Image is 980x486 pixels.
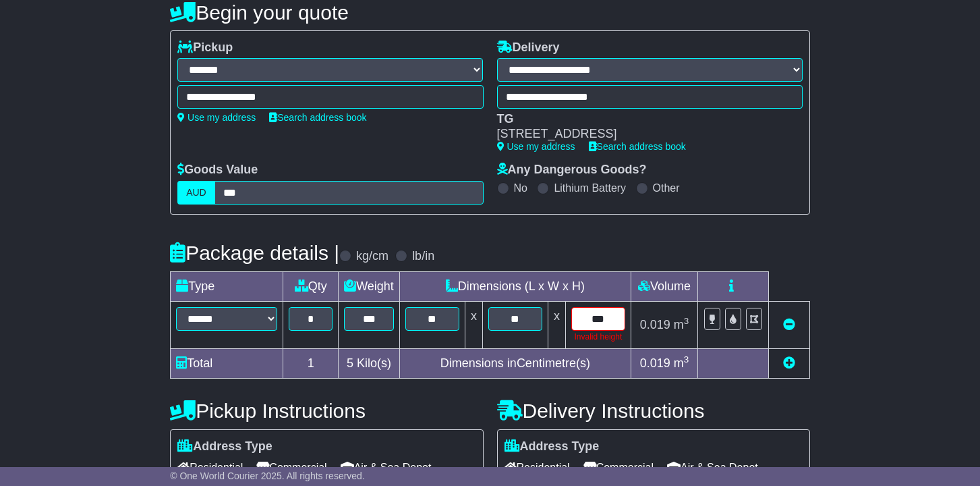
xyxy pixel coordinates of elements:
label: Pickup [177,40,233,55]
h4: Pickup Instructions [170,400,483,422]
label: lb/in [412,249,434,264]
td: Qty [283,271,339,301]
label: No [514,182,527,194]
label: Other [653,182,680,194]
a: Use my address [497,141,575,152]
td: Dimensions (L x W x H) [399,271,631,301]
label: Any Dangerous Goods? [497,163,647,178]
span: Air & Sea Depot [667,457,758,478]
span: 0.019 [640,318,670,331]
a: Search address book [269,112,366,123]
span: 5 [347,356,353,370]
a: Add new item [783,356,795,370]
h4: Begin your quote [170,1,810,24]
span: Residential [177,457,243,478]
sup: 3 [684,354,689,364]
h4: Package details | [170,242,339,264]
td: Dimensions in Centimetre(s) [399,348,631,378]
td: Kilo(s) [339,348,400,378]
label: AUD [177,181,215,205]
sup: 3 [684,316,689,326]
span: 0.019 [640,356,670,370]
label: kg/cm [356,249,388,264]
label: Goods Value [177,163,258,178]
td: Type [171,271,283,301]
td: Volume [631,271,697,301]
a: Remove this item [783,318,795,331]
label: Delivery [497,40,560,55]
a: Use my address [177,112,256,123]
label: Address Type [177,439,272,454]
td: Weight [339,271,400,301]
span: Air & Sea Depot [341,457,432,478]
span: Commercial [583,457,654,478]
label: Lithium Battery [554,182,626,194]
div: Invalid height [571,331,625,343]
td: x [548,301,565,348]
div: [STREET_ADDRESS] [497,127,789,142]
span: Commercial [256,457,326,478]
td: 1 [283,348,339,378]
td: Total [171,348,283,378]
span: m [674,318,689,331]
span: m [674,356,689,370]
label: Address Type [505,439,600,454]
h4: Delivery Instructions [497,400,810,422]
td: x [465,301,482,348]
span: Residential [505,457,570,478]
span: © One World Courier 2025. All rights reserved. [170,470,365,481]
a: Search address book [589,141,686,152]
div: TG [497,112,789,127]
